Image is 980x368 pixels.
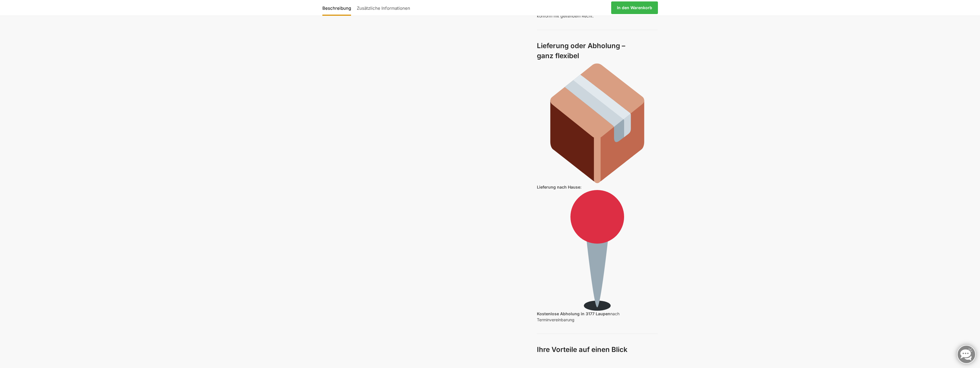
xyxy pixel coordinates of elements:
[537,345,628,354] strong: Ihre Vorteile auf einen Blick
[354,1,413,15] a: Zusätzliche Informationen
[537,311,610,316] strong: Kostenlose Abholung in 3177 Laupen
[537,63,658,184] img: 📦
[537,42,625,60] strong: Lieferung oder Abholung – ganz flexibel
[537,185,581,189] strong: Lieferung nach Hause:
[322,1,354,15] a: Beschreibung
[537,190,658,311] img: 📍
[537,63,658,323] p: nach Terminvereinbarung
[611,1,658,14] a: In den Warenkorb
